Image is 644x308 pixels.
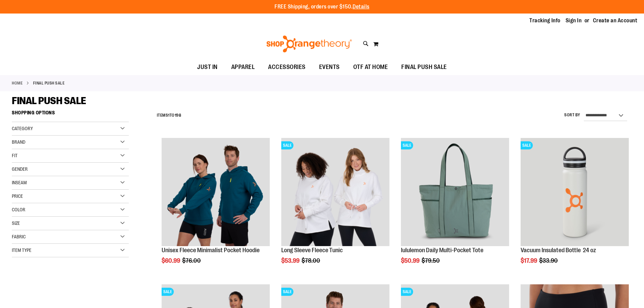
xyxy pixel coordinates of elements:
[529,17,560,24] a: Tracking Info
[162,138,270,247] a: Unisex Fleece Minimalist Pocket Hoodie
[33,80,65,86] strong: FINAL PUSH SALE
[197,60,218,75] span: JUST IN
[517,135,632,281] div: product
[175,113,182,118] span: 198
[401,60,447,75] span: FINAL PUSH SALE
[224,60,262,75] a: APPAREL
[353,60,388,75] span: OTF AT HOME
[401,138,509,247] a: lululemon Daily Multi-Pocket ToteSALE
[422,257,441,264] span: $79.50
[12,126,33,131] span: Category
[157,110,182,121] h2: Items to
[278,135,393,281] div: product
[231,60,255,75] span: APPAREL
[521,141,533,149] span: SALE
[281,138,389,246] img: Product image for Fleece Long Sleeve
[162,138,270,246] img: Unisex Fleece Minimalist Pocket Hoodie
[12,166,28,172] span: Gender
[12,153,18,158] span: Fit
[401,257,421,264] span: $50.99
[521,247,596,254] a: Vacuum Insulated Bottle 24 oz
[12,234,26,239] span: Fabric
[521,138,629,246] img: Vacuum Insulated Bottle 24 oz
[168,113,170,118] span: 1
[302,257,321,264] span: $78.00
[12,139,25,145] span: Brand
[401,247,483,254] a: lululemon Daily Multi-Pocket Tote
[401,288,413,296] span: SALE
[319,60,340,75] span: EVENTS
[281,141,293,149] span: SALE
[158,135,273,281] div: product
[12,193,23,199] span: Price
[347,60,395,75] a: OTF AT HOME
[281,257,301,264] span: $53.99
[182,257,202,264] span: $76.00
[566,17,582,24] a: Sign In
[12,80,23,86] a: Home
[401,138,509,246] img: lululemon Daily Multi-Pocket Tote
[312,60,347,75] a: EVENTS
[593,17,638,24] a: Create an Account
[521,257,538,264] span: $17.99
[12,247,31,253] span: Item Type
[281,247,343,254] a: Long Sleeve Fleece Tunic
[281,138,389,247] a: Product image for Fleece Long SleeveSALE
[162,257,181,264] span: $60.99
[353,4,369,10] a: Details
[162,247,260,254] a: Unisex Fleece Minimalist Pocket Hoodie
[564,112,580,118] label: Sort By
[190,60,224,75] a: JUST IN
[398,135,512,281] div: product
[395,60,454,75] a: FINAL PUSH SALE
[281,288,293,296] span: SALE
[12,107,129,122] strong: Shopping Options
[265,35,353,52] img: Shop Orangetheory
[268,60,306,75] span: ACCESSORIES
[12,95,86,106] span: FINAL PUSH SALE
[521,138,629,247] a: Vacuum Insulated Bottle 24 ozSALE
[401,141,413,149] span: SALE
[275,3,369,11] p: FREE Shipping, orders over $150.
[539,257,559,264] span: $33.90
[12,207,25,212] span: Color
[162,288,174,296] span: SALE
[12,220,20,226] span: Size
[12,180,27,185] span: Inseam
[261,60,312,75] a: ACCESSORIES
